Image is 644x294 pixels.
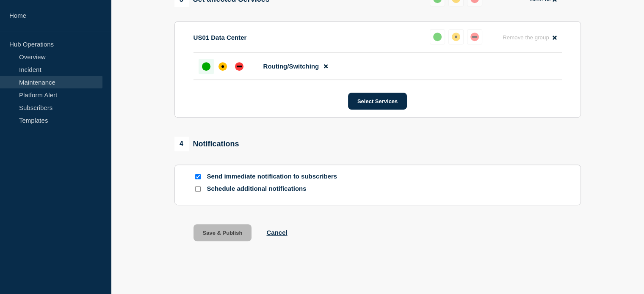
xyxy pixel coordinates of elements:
[433,33,442,41] div: up
[195,174,201,179] input: Send immediate notification to subscribers
[266,229,287,236] button: Cancel
[193,34,247,41] p: US01 Data Center
[193,224,252,241] button: Save & Publish
[448,29,464,44] button: affected
[452,33,460,41] div: affected
[174,137,189,151] span: 4
[263,63,319,70] span: Routing/Switching
[503,34,549,41] span: Remove the group
[467,29,482,44] button: down
[498,29,562,46] button: Remove the group
[207,173,343,181] p: Send immediate notification to subscribers
[235,62,243,71] div: down
[207,185,343,193] p: Schedule additional notifications
[218,62,227,71] div: affected
[430,29,445,44] button: up
[470,33,479,41] div: down
[348,93,407,110] button: Select Services
[174,137,239,151] div: Notifications
[202,62,210,71] div: up
[195,186,201,192] input: Schedule additional notifications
